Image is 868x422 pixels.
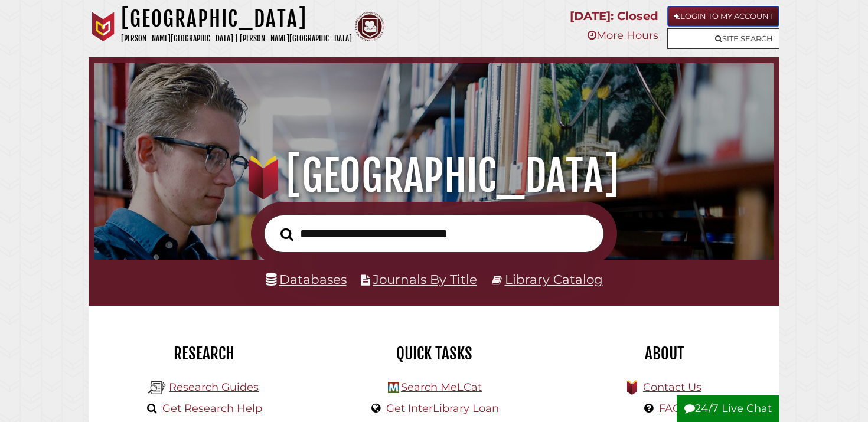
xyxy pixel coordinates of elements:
[97,344,310,364] h2: Research
[386,402,499,415] a: Get InterLibrary Loan
[355,12,384,41] img: Calvin Theological Seminary
[373,271,477,287] a: Journals By Title
[505,271,603,287] a: Library Catalog
[388,382,399,393] img: Hekman Library Logo
[275,224,299,244] button: Search
[121,6,352,32] h1: [GEOGRAPHIC_DATA]
[280,227,293,241] i: Search
[121,32,352,45] p: [PERSON_NAME][GEOGRAPHIC_DATA] | [PERSON_NAME][GEOGRAPHIC_DATA]
[643,381,701,394] a: Contact Us
[328,344,540,364] h2: Quick Tasks
[667,28,779,49] a: Site Search
[588,29,658,42] a: More Hours
[162,402,262,415] a: Get Research Help
[667,6,779,27] a: Login to My Account
[89,12,118,41] img: Calvin University
[107,150,761,202] h1: [GEOGRAPHIC_DATA]
[659,402,687,415] a: FAQs
[570,6,658,27] p: [DATE]: Closed
[266,271,347,287] a: Databases
[148,379,166,397] img: Hekman Library Logo
[401,381,482,394] a: Search MeLCat
[558,344,771,364] h2: About
[169,381,259,394] a: Research Guides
